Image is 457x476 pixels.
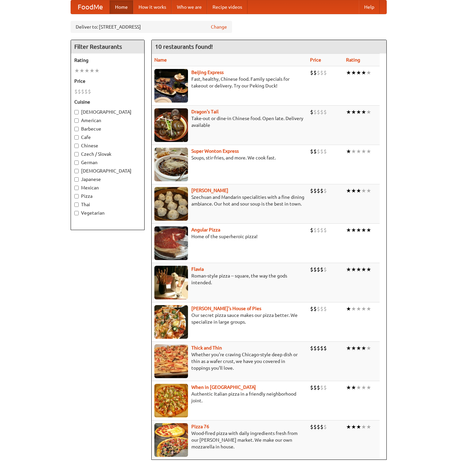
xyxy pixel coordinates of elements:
[154,148,188,181] img: superwonton.jpg
[74,168,141,174] label: [DEMOGRAPHIC_DATA]
[320,344,323,352] li: $
[74,203,79,207] input: Thai
[313,344,317,352] li: $
[74,144,79,148] input: Chinese
[74,210,141,216] label: Vegetarian
[323,226,327,234] li: $
[351,384,356,391] li: ★
[346,266,351,273] li: ★
[320,187,323,194] li: $
[356,344,361,352] li: ★
[74,67,79,74] li: ★
[191,345,222,351] b: Thick and Thin
[356,69,361,76] li: ★
[172,0,207,14] a: Who we are
[351,187,356,194] li: ★
[191,148,239,154] b: Super Wonton Express
[351,108,356,116] li: ★
[346,344,351,352] li: ★
[317,69,320,76] li: $
[74,127,79,131] input: Barbecue
[366,69,371,76] li: ★
[74,78,141,84] h5: Price
[346,187,351,194] li: ★
[94,67,100,74] li: ★
[361,344,366,352] li: ★
[154,108,188,142] img: dragon.jpg
[74,160,79,165] input: German
[154,57,167,63] a: Name
[317,148,320,155] li: $
[211,24,227,30] a: Change
[74,177,79,182] input: Japanese
[155,43,213,50] ng-pluralize: 10 restaurants found!
[74,176,141,183] label: Japanese
[313,423,317,431] li: $
[310,344,313,352] li: $
[310,384,313,391] li: $
[356,423,361,431] li: ★
[323,344,327,352] li: $
[351,226,356,234] li: ★
[74,194,79,198] input: Pizza
[366,226,371,234] li: ★
[320,423,323,431] li: $
[74,193,141,199] label: Pizza
[154,430,305,450] p: Wood-fired pizza with daily ingredients fresh from our [PERSON_NAME] market. We make our own mozz...
[313,384,317,391] li: $
[313,226,317,234] li: $
[191,306,261,311] a: [PERSON_NAME]'s House of Pies
[154,384,188,417] img: wheninrome.jpg
[366,187,371,194] li: ★
[351,69,356,76] li: ★
[356,187,361,194] li: ★
[317,108,320,116] li: $
[317,226,320,234] li: $
[366,148,371,155] li: ★
[74,142,141,149] label: Chinese
[154,115,305,129] p: Take-out or dine-in Chinese food. Open late. Delivery available
[361,305,366,313] li: ★
[191,109,219,114] a: Dragon's Tail
[310,187,313,194] li: $
[74,125,141,132] label: Barbecue
[74,169,79,173] input: [DEMOGRAPHIC_DATA]
[154,272,305,286] p: Roman-style pizza -- square, the way the gods intended.
[351,344,356,352] li: ★
[313,187,317,194] li: $
[361,148,366,155] li: ★
[81,88,84,95] li: $
[88,88,91,95] li: $
[74,186,79,190] input: Mexican
[346,423,351,431] li: ★
[320,384,323,391] li: $
[366,344,371,352] li: ★
[74,152,79,156] input: Czech / Slovak
[361,187,366,194] li: ★
[356,305,361,313] li: ★
[71,40,144,53] h4: Filter Restaurants
[361,69,366,76] li: ★
[74,211,79,215] input: Vegetarian
[74,99,141,105] h5: Cuisine
[71,21,232,33] div: Deliver to: [STREET_ADDRESS]
[346,305,351,313] li: ★
[351,266,356,273] li: ★
[84,88,88,95] li: $
[78,88,81,95] li: $
[154,194,305,207] p: Szechuan and Mandarin specialities with a fine dining ambiance. Our hot and sour soup is the best...
[207,0,247,14] a: Recipe videos
[191,188,228,193] a: [PERSON_NAME]
[323,148,327,155] li: $
[366,384,371,391] li: ★
[313,266,317,273] li: $
[310,305,313,313] li: $
[356,384,361,391] li: ★
[320,266,323,273] li: $
[191,227,220,232] b: Angular Pizza
[361,108,366,116] li: ★
[74,201,141,208] label: Thai
[320,226,323,234] li: $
